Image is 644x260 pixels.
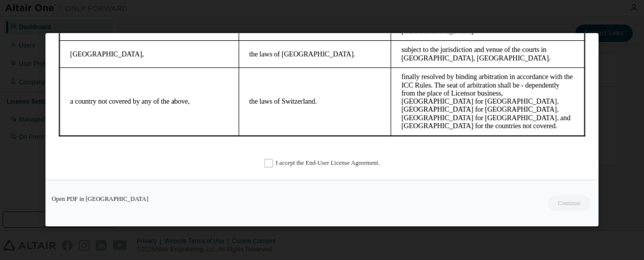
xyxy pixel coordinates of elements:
a: Open PDF in [GEOGRAPHIC_DATA] [52,196,148,202]
td: finally resolved by binding arbitration in accordance with the ICC Rules. The seat of arbitration... [336,38,530,107]
td: subject to the jurisdiction and venue of the courts in [GEOGRAPHIC_DATA], [GEOGRAPHIC_DATA]. [336,11,530,38]
td: the laws of [GEOGRAPHIC_DATA]. [184,11,336,38]
td: the laws of Switzerland. [184,38,336,107]
td: [GEOGRAPHIC_DATA], [5,11,184,38]
td: a country not covered by any of the above, [5,38,184,107]
label: I accept the End-User License Agreement. [264,159,380,168]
